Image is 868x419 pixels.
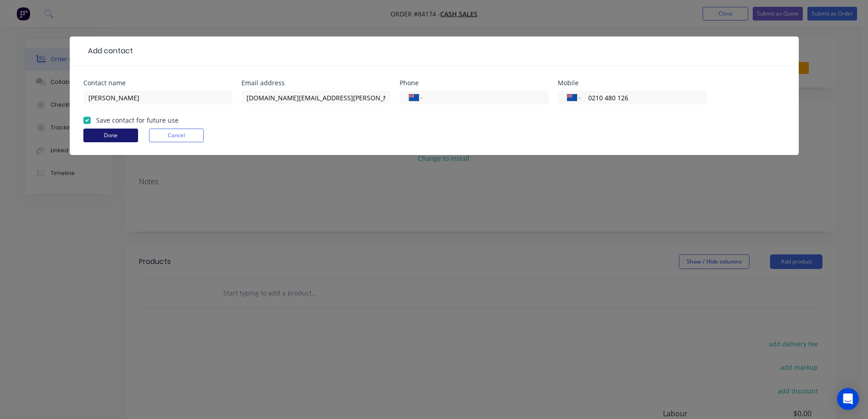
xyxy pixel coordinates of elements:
[400,80,549,86] div: Phone
[83,80,232,86] div: Contact name
[241,80,390,86] div: Email address
[149,129,204,142] button: Cancel
[83,46,133,57] div: Add contact
[837,388,859,410] div: Open Intercom Messenger
[96,115,179,125] label: Save contact for future use
[558,80,707,86] div: Mobile
[83,129,138,142] button: Done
